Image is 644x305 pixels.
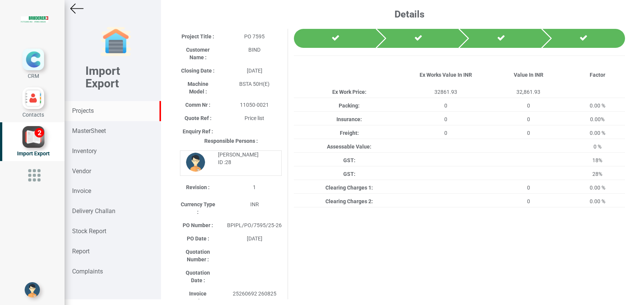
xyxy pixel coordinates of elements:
span: 0 % [593,144,601,150]
strong: Invoice [72,187,91,194]
b: Import Export [85,64,120,90]
strong: Complaints [72,268,103,275]
label: Comm Nr : [185,101,210,109]
label: Machine Model : [180,80,216,95]
label: Insurance: [336,115,362,123]
span: CRM [28,73,39,79]
div: [PERSON_NAME] ID : [212,151,276,166]
span: 0.00 % [590,185,605,191]
span: 0 [444,116,447,122]
strong: Delivery Challan [72,207,115,215]
label: Enquiry Ref : [183,128,213,135]
span: 25260692 260825 [233,291,276,297]
span: Contacts [22,112,44,118]
span: 0 [527,103,530,109]
b: Details [395,9,425,20]
span: [DATE] [247,235,262,242]
img: DP [186,153,205,172]
span: 0 [527,130,530,136]
span: INR [250,201,259,207]
label: Ex Works Value In INR [420,71,472,79]
span: 0 [444,103,447,109]
span: [DATE] [247,68,262,74]
div: 2 [35,128,44,137]
label: Invoice Number : [180,290,216,305]
span: 32,861.93 [516,89,540,95]
label: Factor [590,71,605,79]
strong: Report [72,248,90,255]
span: 0.00% [590,116,605,122]
span: BPIPL/PO/7595/25-26 [227,222,282,228]
strong: 28 [225,159,231,165]
label: Clearing Charges 2: [325,198,373,205]
strong: MasterSheet [72,127,106,134]
span: BSTA 50H(E) [239,81,270,87]
strong: Vendor [72,168,91,175]
span: 1 [253,184,256,190]
strong: Stock Report [72,228,106,235]
span: 18% [592,157,602,163]
label: Assessable Value: [327,143,371,150]
label: Clearing Charges 1: [325,184,373,191]
span: 0.00 % [590,130,605,136]
span: 11050-0021 [240,102,269,108]
label: Customer Name : [180,46,216,61]
span: PO 7595 [244,33,265,40]
span: 0 [527,198,530,204]
label: Project Title : [182,33,214,40]
span: 0 [527,185,530,191]
label: Freight: [340,129,359,137]
span: 0 [527,116,530,122]
label: Currency Type : [180,201,216,216]
span: 28% [592,171,602,177]
span: Price list [245,115,264,121]
img: garage-closed.png [101,27,131,57]
span: 0.00 % [590,103,605,109]
strong: Projects [72,107,94,114]
label: Value In INR [514,71,543,79]
label: PO Number : [183,221,213,229]
label: Packing: [339,102,360,109]
span: 0.00 % [590,198,605,204]
label: Ex Work Price: [332,88,366,96]
label: Closing Date : [181,67,215,74]
strong: Inventory [72,147,97,155]
span: 0 [444,130,447,136]
span: 32861.93 [434,89,457,95]
label: Quotation Number : [180,248,216,263]
span: Import Export [17,150,50,156]
span: BIND [248,47,260,53]
label: GST: [343,170,355,178]
label: PO Date : [187,235,209,242]
label: Quote Ref : [185,114,212,122]
label: GST: [343,156,355,164]
label: Revision : [186,183,210,191]
label: Quotation Date : [180,269,216,284]
label: Responsible Persons : [204,137,258,145]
